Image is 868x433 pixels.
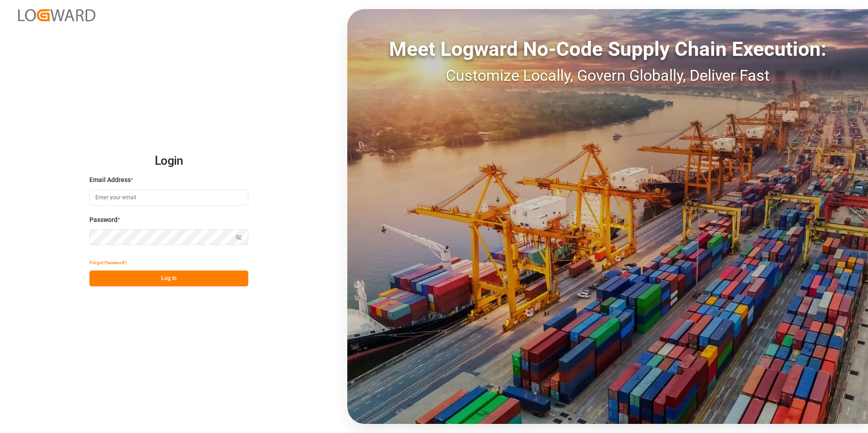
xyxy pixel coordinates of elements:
[347,34,868,64] div: Meet Logward No-Code Supply Chain Execution:
[347,64,868,87] div: Customize Locally, Govern Globally, Deliver Fast
[18,9,95,21] img: Logward_new_orange.png
[89,271,248,286] button: Log In
[89,255,127,271] button: Forgot Password?
[89,175,131,185] span: Email Address
[89,147,248,176] h2: Login
[89,215,118,225] span: Password
[89,190,248,206] input: Enter your email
